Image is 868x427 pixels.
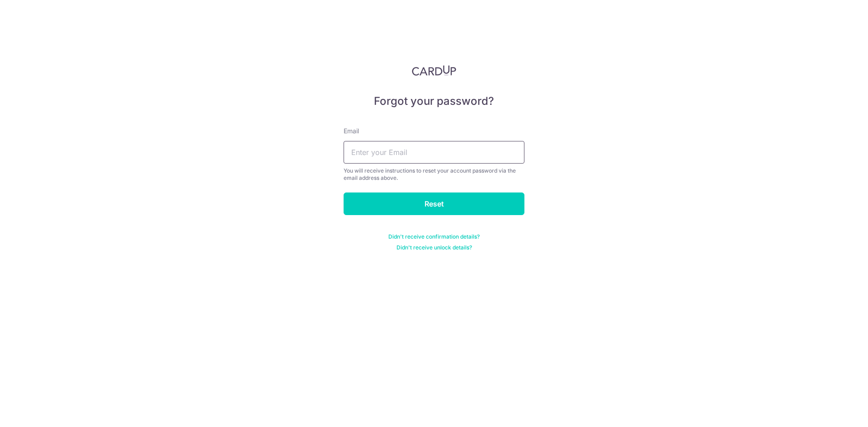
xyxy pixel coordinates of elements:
[388,233,480,240] a: Didn't receive confirmation details?
[344,192,524,215] input: Reset
[344,127,359,136] label: Email
[344,94,524,108] h5: Forgot your password?
[412,65,456,76] img: CardUp Logo
[344,167,524,182] div: You will receive instructions to reset your account password via the email address above.
[344,141,524,164] input: Enter your Email
[396,244,472,251] a: Didn't receive unlock details?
